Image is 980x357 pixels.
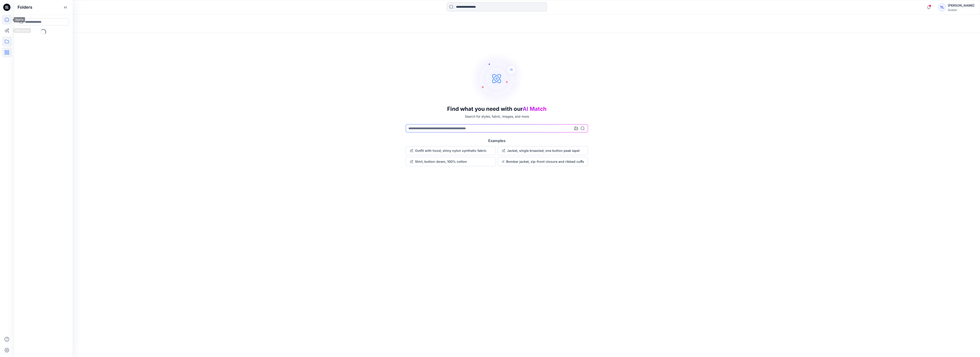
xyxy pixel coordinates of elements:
button: Shirt, button-down, 100% cotton [406,157,496,166]
h5: Examples [488,138,505,143]
div: TL [938,3,946,11]
p: Search for styles, fabric, images, and more [465,114,529,119]
button: Bomber jacket, zip-front closure and ribbed cuffs [498,157,588,166]
h3: Find what you need with our [447,106,547,112]
button: Outfit with hood, shiny nylon synthetic fabric [406,146,496,155]
img: AI Search [469,51,524,106]
div: [PERSON_NAME] [948,3,974,8]
span: AI Match [523,106,547,112]
button: Jacket, single breasted, one button peak lapel [498,146,588,155]
div: Guston [948,8,974,12]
